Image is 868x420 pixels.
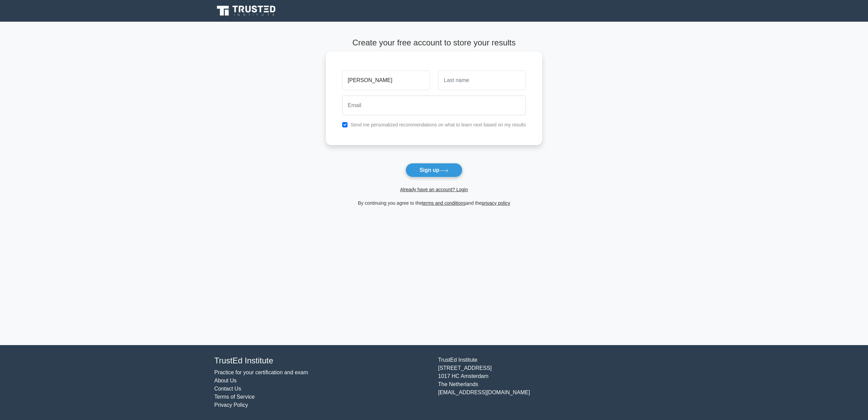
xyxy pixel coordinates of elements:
[342,71,430,90] input: First name
[214,369,308,375] a: Practice for your certification and exam
[214,402,248,408] a: Privacy Policy
[482,200,510,206] a: privacy policy
[326,38,542,48] h4: Create your free account to store your results
[400,187,468,192] a: Already have an account? Login
[322,199,547,207] div: By continuing you agree to the and the
[342,96,526,115] input: Email
[438,71,526,90] input: Last name
[406,163,462,177] button: Sign up
[351,122,526,127] label: Send me personalized recommendations on what to learn next based on my results
[434,356,658,409] div: TrustEd Institute [STREET_ADDRESS] 1017 HC Amsterdam The Netherlands [EMAIL_ADDRESS][DOMAIN_NAME]
[214,394,255,400] a: Terms of Service
[214,378,237,383] a: About Us
[214,386,241,392] a: Contact Us
[422,200,466,206] a: terms and conditions
[214,356,430,366] h4: TrustEd Institute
